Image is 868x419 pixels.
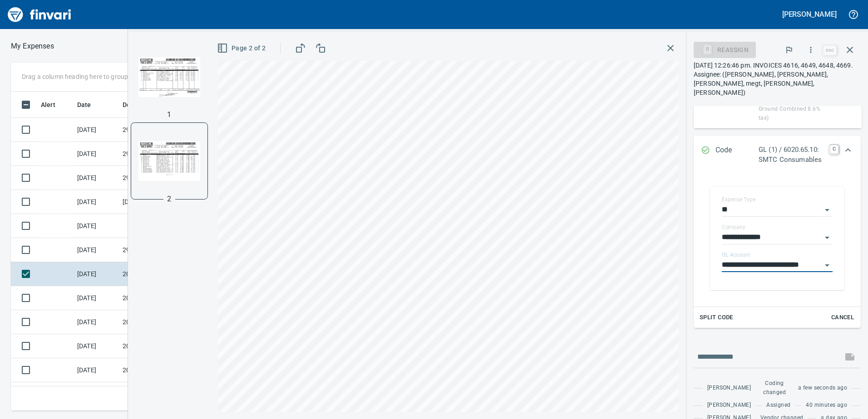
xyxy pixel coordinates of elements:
[839,346,861,368] span: This records your message into the invoice and notifies anyone mentioned
[759,96,825,123] p: (basis + $388.94 Battle Ground Combined 8.6% tax)
[806,401,847,410] span: 40 minutes ago
[123,99,168,110] span: Description
[74,310,119,334] td: [DATE]
[119,262,201,286] td: 20.13152.65
[41,99,67,110] span: Alert
[74,382,119,406] td: [DATE]
[22,72,155,81] p: Drag a column heading here to group the table
[722,224,745,230] label: Company
[77,99,103,110] span: Date
[119,382,201,406] td: 4594.65
[119,190,201,214] td: [DATE] Invoice 195514110 from Uline Inc (1-24846)
[821,204,833,216] button: Open
[830,312,855,323] span: Cancel
[707,384,751,393] span: [PERSON_NAME]
[74,190,119,214] td: [DATE]
[759,145,824,165] p: GL (1) / 6020.65.10: SMTC Consumables
[74,166,119,190] td: [DATE]
[694,174,861,328] div: Expand
[722,252,750,258] label: GL Account
[119,142,201,166] td: 29.10989.65
[74,238,119,262] td: [DATE]
[74,262,119,286] td: [DATE]
[821,39,861,61] span: Close invoice
[11,41,54,52] nav: breadcrumb
[119,310,201,334] td: 20.9161.15
[119,118,201,142] td: 29.10971.65
[167,194,171,205] p: 2
[123,99,157,110] span: Description
[707,401,751,410] span: [PERSON_NAME]
[798,384,847,393] span: a few seconds ago
[74,358,119,382] td: [DATE]
[694,136,861,174] div: Expand
[779,40,799,60] button: Flag
[694,61,861,97] p: [DATE] 12:26:46 pm. INVOICES 4616, 4649, 4648, 4669. Assignee: ([PERSON_NAME], [PERSON_NAME], [PE...
[219,43,266,54] span: Page 2 of 2
[74,142,119,166] td: [DATE]
[5,4,74,25] img: Finvari
[766,401,790,410] span: Assigned
[821,259,833,272] button: Open
[11,41,54,52] p: My Expenses
[823,45,837,55] a: esc
[77,99,91,110] span: Date
[760,379,789,397] span: Coding changed
[780,7,839,21] button: [PERSON_NAME]
[694,45,756,53] div: Reassign
[801,40,821,60] button: More
[830,145,838,154] a: C
[119,334,201,358] td: 20.13158.65
[167,109,171,120] p: 1
[828,311,857,325] button: Cancel
[700,312,733,323] span: Split Code
[74,214,119,238] td: [DATE]
[119,358,201,382] td: 20.13146.65
[119,238,201,262] td: 29.10994.65
[722,197,755,202] label: Expense Type
[215,40,269,57] button: Page 2 of 2
[138,130,200,192] img: Page 2
[41,99,55,110] span: Alert
[782,10,837,19] h5: [PERSON_NAME]
[697,311,735,325] button: Split Code
[119,286,201,310] td: 20.13148.65
[138,46,200,108] img: Page 1
[119,166,201,190] td: 29.10996.65
[74,118,119,142] td: [DATE]
[74,334,119,358] td: [DATE]
[74,286,119,310] td: [DATE]
[715,145,759,165] p: Code
[821,231,833,244] button: Open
